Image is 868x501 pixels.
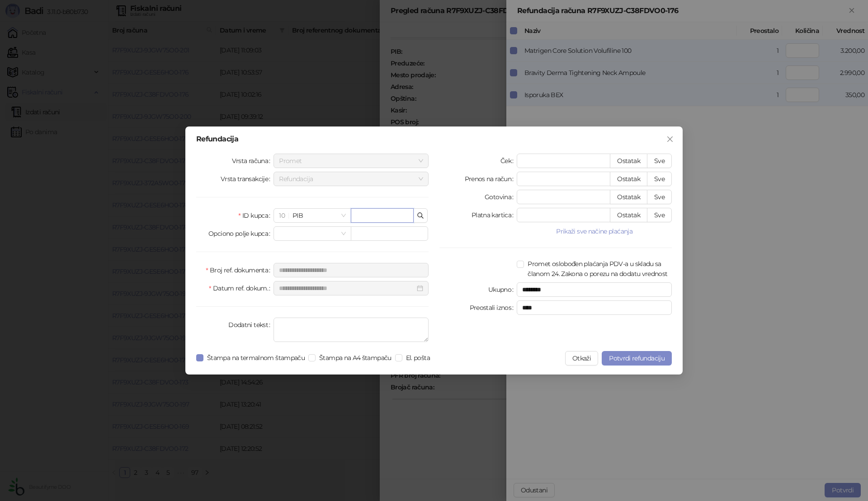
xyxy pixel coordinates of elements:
span: PIB [279,209,345,222]
label: Datum ref. dokum. [209,281,274,295]
span: 10 [279,211,285,220]
label: Vrsta transakcije [221,172,274,186]
span: Štampa na A4 štampaču [316,353,395,363]
label: Preostali iznos [470,300,517,315]
label: Dodatni tekst [228,318,274,332]
span: Potvrdi refundaciju [609,354,665,362]
button: Potvrdi refundaciju [602,351,672,365]
label: Opciono polje kupca [208,226,274,241]
label: Gotovina [485,190,517,204]
button: Sve [647,208,672,222]
button: Sve [647,190,672,204]
label: Ček [500,154,517,168]
button: Sve [647,154,672,168]
input: Datum ref. dokum. [279,283,415,293]
label: Broj ref. dokumenta [206,263,274,277]
label: Platna kartica [472,208,517,222]
span: Promet [279,154,423,168]
span: El. pošta [402,353,434,363]
button: Otkaži [565,351,598,365]
button: Ostatak [610,154,647,168]
textarea: Dodatni tekst [274,318,429,342]
button: Ostatak [610,208,647,222]
label: Prenos na račun [465,172,517,186]
button: Ostatak [610,190,647,204]
span: Promet oslobođen plaćanja PDV-a u skladu sa članom 24. Zakona o porezu na dodatu vrednost [524,259,672,279]
button: Close [663,132,677,146]
span: Zatvori [663,136,677,143]
button: Ostatak [610,172,647,186]
span: Refundacija [279,172,423,186]
div: Refundacija [196,136,672,143]
label: Ukupno [488,282,517,297]
span: Štampa na termalnom štampaču [203,353,308,363]
span: close [666,136,674,143]
label: ID kupca [238,208,274,223]
input: Broj ref. dokumenta [274,263,429,277]
button: Sve [647,172,672,186]
label: Vrsta računa [232,154,274,168]
button: Prikaži sve načine plaćanja [517,226,672,237]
